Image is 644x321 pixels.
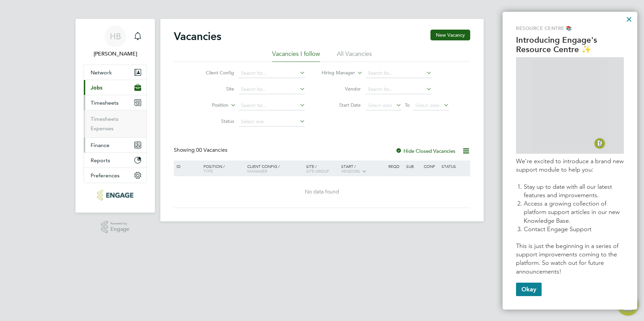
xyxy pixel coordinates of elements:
div: Status [440,160,469,172]
nav: Main navigation [75,19,155,213]
a: Go to home page [84,190,147,201]
label: Hide Closed Vacancies [395,148,455,154]
p: Resource Centre ✨ [516,45,624,55]
span: Reports [91,157,110,164]
span: Type [203,168,213,174]
a: Go to account details [84,26,147,58]
div: Site / [304,160,340,177]
label: Client Config [195,70,234,76]
img: admiralrecruitment-logo-retina.png [97,190,133,201]
p: This is just the beginning in a series of support improvements coming to the platform. So watch o... [516,242,624,276]
label: Hiring Manager [316,70,355,76]
input: Search for... [365,85,432,94]
input: Search for... [239,69,305,78]
li: Stay up to date with all our latest features and improvements. [524,183,624,200]
button: Okay [516,283,542,296]
button: New Vacancy [430,30,470,40]
li: Vacancies I follow [272,50,320,62]
div: Client Config / [246,160,304,177]
label: Status [195,118,234,124]
input: Search for... [239,101,305,110]
span: To [403,101,412,109]
span: Select date [368,102,392,108]
button: Close [626,14,632,25]
span: Powered by [110,221,129,226]
span: Manager [247,168,267,174]
div: No data found [175,188,469,195]
span: Timesheets [91,100,119,106]
span: Vendors [341,168,360,174]
label: Position [190,102,228,109]
span: Finance [91,142,109,148]
label: Site [195,86,234,92]
li: Contact Engage Support [524,225,624,234]
label: Vendor [322,86,361,92]
div: Start / [340,160,387,177]
span: Harvey Buisson [84,50,147,58]
span: HB [110,32,121,41]
div: Showing [174,147,229,154]
span: Preferences [91,172,120,179]
span: Jobs [91,84,102,91]
span: Network [91,69,112,76]
span: 00 Vacancies [196,147,227,153]
img: GIF of Resource Centre being opened [532,60,608,151]
a: Expenses [91,125,114,132]
div: Position / [198,160,246,177]
span: Select date [415,102,440,108]
input: Select one [239,117,305,127]
label: Start Date [322,102,361,108]
div: Sub [405,160,422,172]
li: Access a growing collection of platform support articles in our new Knowledge Base. [524,200,624,225]
span: Site Group [306,168,329,174]
div: Conf [422,160,440,172]
p: Introducing Engage's [516,35,624,45]
h2: Vacancies [174,30,221,43]
span: Engage [110,226,129,232]
input: Search for... [365,69,432,78]
p: Resource Centre 📚 [516,25,624,32]
input: Search for... [239,85,305,94]
p: We're excited to introduce a brand new support module to help you: [516,157,624,174]
li: All Vacancies [337,50,372,62]
div: ID [175,160,198,172]
a: Timesheets [91,116,119,122]
div: Reqd [387,160,404,172]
